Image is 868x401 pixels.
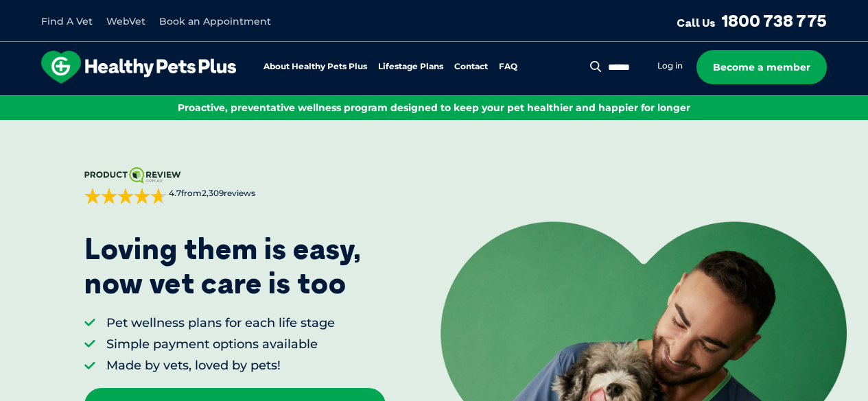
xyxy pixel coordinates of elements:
a: Become a member [696,50,827,84]
span: Call Us [677,16,716,29]
a: Find A Vet [41,15,93,27]
a: Lifestage Plans [378,62,443,71]
a: Call Us1800 738 775 [677,10,827,31]
div: 4.7 out of 5 stars [84,188,167,204]
a: FAQ [499,62,517,71]
strong: 4.7 [169,188,181,198]
a: Book an Appointment [159,15,271,27]
a: Contact [454,62,488,71]
img: hpp-logo [41,51,236,84]
li: Simple payment options available [106,336,335,353]
p: Loving them is easy, now vet care is too [84,232,362,301]
span: from [167,188,255,199]
span: Proactive, preventative wellness program designed to keep your pet healthier and happier for longer [178,101,690,114]
a: WebVet [106,15,145,27]
a: Log in [657,60,683,71]
a: 4.7from2,309reviews [84,167,386,204]
li: Made by vets, loved by pets! [106,357,335,374]
button: Search [587,60,605,73]
span: 2,309 reviews [202,188,255,198]
a: About Healthy Pets Plus [263,62,367,71]
li: Pet wellness plans for each life stage [106,315,335,332]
